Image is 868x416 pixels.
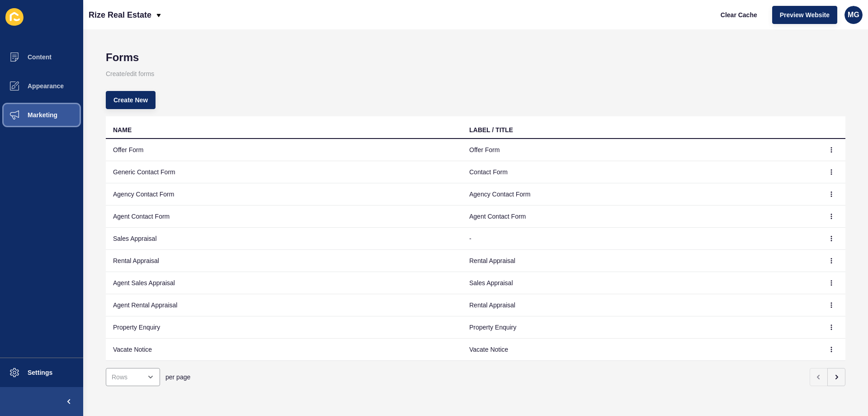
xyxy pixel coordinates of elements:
[780,10,830,19] span: Preview Website
[462,339,818,361] td: Vacate Notice
[106,272,462,294] td: Agent Sales Appraisal
[462,294,818,316] td: Rental Appraisal
[106,339,462,361] td: Vacate Notice
[106,51,845,64] h1: Forms
[106,64,845,84] p: Create/edit forms
[462,139,818,161] td: Offer Form
[113,96,148,105] span: Create New
[106,316,462,339] td: Property Enquiry
[462,183,818,206] td: Agency Contact Form
[89,4,151,26] p: Rize Real Estate
[106,91,156,109] button: Create New
[106,139,462,161] td: Offer Form
[106,161,462,183] td: Generic Contact Form
[106,228,462,250] td: Sales Appraisal
[462,316,818,339] td: Property Enquiry
[848,10,859,19] span: MG
[462,228,818,250] td: -
[713,6,765,24] button: Clear Cache
[462,161,818,183] td: Contact Form
[113,125,132,134] div: NAME
[462,250,818,272] td: Rental Appraisal
[106,183,462,206] td: Agency Contact Form
[772,6,837,24] button: Preview Website
[106,368,160,386] div: open menu
[165,373,190,382] span: per page
[469,125,513,134] div: LABEL / TITLE
[462,206,818,228] td: Agent Contact Form
[106,250,462,272] td: Rental Appraisal
[106,206,462,228] td: Agent Contact Form
[462,272,818,294] td: Sales Appraisal
[106,294,462,316] td: Agent Rental Appraisal
[721,10,757,19] span: Clear Cache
